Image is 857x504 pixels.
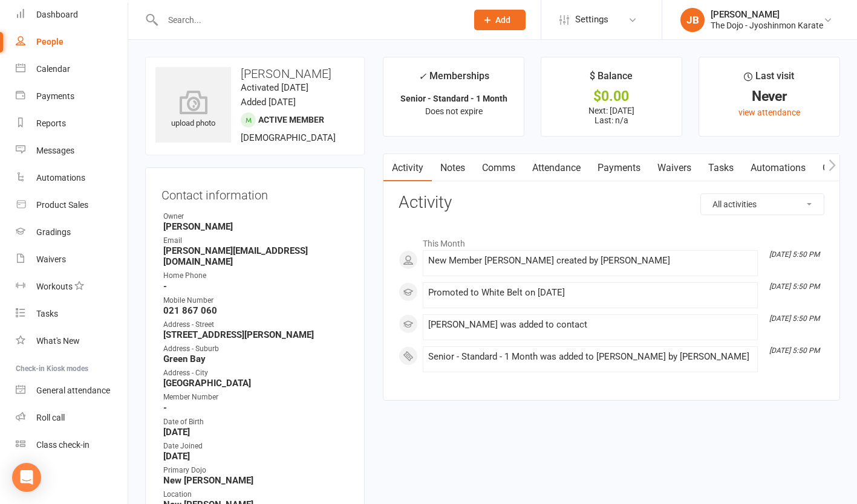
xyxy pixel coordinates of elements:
[163,343,348,355] div: Address - Suburb
[163,451,348,462] strong: [DATE]
[12,463,41,492] div: Open Intercom Messenger
[474,10,526,30] button: Add
[241,82,308,93] time: Activated [DATE]
[400,94,507,103] strong: Senior - Standard - 1 Month
[552,90,671,103] div: $0.00
[163,378,348,389] strong: [GEOGRAPHIC_DATA]
[36,200,88,210] div: Product Sales
[163,402,348,413] strong: -
[744,68,794,90] div: Last visit
[16,273,128,300] a: Workouts
[36,386,110,395] div: General attendance
[163,465,348,476] div: Primary Dojo
[383,154,432,182] a: Activity
[163,235,348,247] div: Email
[590,68,633,90] div: $ Balance
[163,329,348,340] strong: [STREET_ADDRESS][PERSON_NAME]
[711,20,823,31] div: The Dojo - Jyoshinmon Karate
[36,37,64,47] div: People
[36,227,71,237] div: Gradings
[16,110,128,137] a: Reports
[700,154,742,182] a: Tasks
[680,8,705,32] div: JB
[711,9,823,20] div: [PERSON_NAME]
[16,137,128,164] a: Messages
[163,416,348,428] div: Date of Birth
[16,56,128,83] a: Calendar
[163,305,348,316] strong: 021 867 060
[428,256,752,266] div: New Member [PERSON_NAME] created by [PERSON_NAME]
[163,221,348,232] strong: [PERSON_NAME]
[36,282,73,291] div: Workouts
[36,336,80,346] div: What's New
[36,146,74,155] div: Messages
[425,106,483,116] span: Does not expire
[419,71,426,82] i: ✓
[16,246,128,273] a: Waivers
[495,15,510,25] span: Add
[16,219,128,246] a: Gradings
[552,106,671,125] p: Next: [DATE] Last: n/a
[258,115,324,124] span: Active member
[163,295,348,306] div: Mobile Number
[36,413,65,422] div: Roll call
[428,352,752,362] div: Senior - Standard - 1 Month was added to [PERSON_NAME] by [PERSON_NAME]
[163,392,348,403] div: Member Number
[419,68,489,91] div: Memberships
[769,314,820,323] i: [DATE] 5:50 PM
[36,118,66,128] div: Reports
[575,6,608,33] span: Settings
[163,367,348,379] div: Address - City
[241,132,336,143] span: [DEMOGRAPHIC_DATA]
[16,431,128,459] a: Class kiosk mode
[163,354,348,364] strong: Green Bay
[163,427,348,438] strong: [DATE]
[428,320,752,330] div: [PERSON_NAME] was added to contact
[241,97,296,108] time: Added [DATE]
[769,282,820,291] i: [DATE] 5:50 PM
[36,91,74,101] div: Payments
[524,154,589,182] a: Attendance
[163,270,348,282] div: Home Phone
[742,154,814,182] a: Automations
[589,154,649,182] a: Payments
[16,377,128,404] a: General attendance kiosk mode
[36,64,70,74] div: Calendar
[159,11,458,28] input: Search...
[649,154,700,182] a: Waivers
[399,231,824,250] li: This Month
[36,440,90,450] div: Class check-in
[16,404,128,431] a: Roll call
[16,83,128,110] a: Payments
[163,245,348,267] strong: [PERSON_NAME][EMAIL_ADDRESS][DOMAIN_NAME]
[710,90,829,103] div: Never
[36,254,66,264] div: Waivers
[36,309,58,318] div: Tasks
[163,489,348,500] div: Location
[474,154,524,182] a: Comms
[36,173,85,183] div: Automations
[16,300,128,328] a: Tasks
[36,10,78,19] div: Dashboard
[155,90,231,130] div: upload photo
[163,211,348,222] div: Owner
[163,281,348,292] strong: -
[155,67,354,80] h3: [PERSON_NAME]
[163,475,348,486] strong: New [PERSON_NAME]
[769,250,820,259] i: [DATE] 5:50 PM
[16,192,128,219] a: Product Sales
[163,319,348,331] div: Address - Street
[163,441,348,452] div: Date Joined
[16,28,128,56] a: People
[16,328,128,355] a: What's New
[399,193,824,212] h3: Activity
[432,154,474,182] a: Notes
[738,108,800,117] a: view attendance
[16,1,128,28] a: Dashboard
[769,346,820,355] i: [DATE] 5:50 PM
[161,184,348,202] h3: Contact information
[428,288,752,298] div: Promoted to White Belt on [DATE]
[16,164,128,192] a: Automations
